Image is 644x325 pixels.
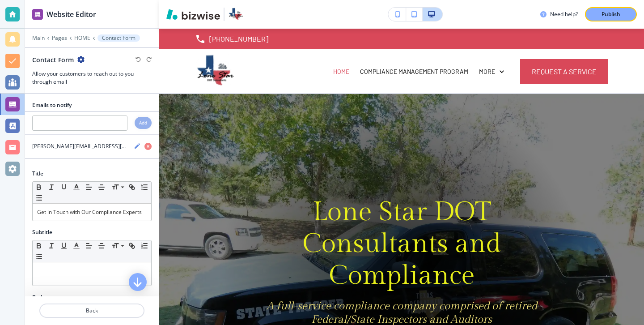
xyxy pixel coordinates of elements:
button: HOME [74,35,90,41]
button: Contact Form [97,34,140,42]
h4: Add [139,120,147,126]
a: [PHONE_NUMBER] [195,32,268,46]
p: HOME [333,67,349,76]
h2: Body [32,293,45,301]
h4: [PERSON_NAME][EMAIL_ADDRESS][DOMAIN_NAME] [32,142,127,150]
p: [PHONE_NUMBER] [209,32,268,46]
h2: Website Editor [47,9,96,20]
h2: Subtitle [32,228,52,236]
p: Back [40,307,144,315]
h2: Title [32,170,43,178]
img: Lone Star DOT Consultants and Compliance [195,53,236,90]
p: Compliance Management Program [360,67,468,76]
p: Get in Touch with Our Compliance Experts [37,208,147,216]
p: More [479,67,495,76]
button: Pages [52,35,67,41]
button: Main [32,35,45,41]
button: Request a Service [520,59,608,84]
h2: Emails to notify [32,101,72,109]
button: [PERSON_NAME][EMAIL_ADDRESS][DOMAIN_NAME] [25,135,159,159]
h3: Need help? [550,10,578,18]
span: Request a Service [532,66,597,77]
h2: Contact Form [32,55,74,64]
img: editor icon [32,9,43,20]
img: Bizwise Logo [166,9,220,20]
span: Lone Star DOT Consultants and Compliance [302,196,508,291]
p: Contact Form [102,35,136,41]
p: Publish [602,10,620,18]
img: Your Logo [228,7,244,21]
h3: Allow your customers to reach out to you through email [32,70,152,86]
button: Publish [585,7,637,21]
button: Back [39,304,144,318]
